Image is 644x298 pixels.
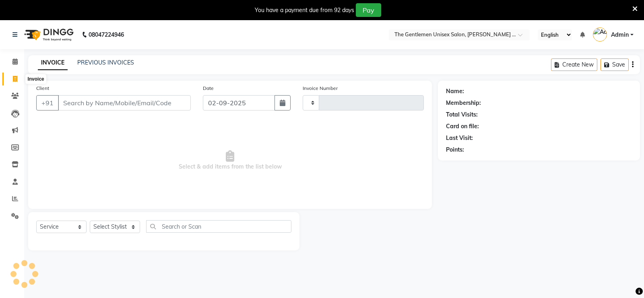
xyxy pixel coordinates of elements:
[446,146,464,154] div: Points:
[551,58,597,71] button: Create New
[446,99,481,107] div: Membership:
[146,220,291,233] input: Search or Scan
[58,95,191,110] input: Search by Name/Mobile/Email/Code
[36,95,59,110] button: +91
[89,23,124,46] b: 08047224946
[255,6,354,15] div: You have a payment due from 92 days
[611,31,629,39] span: Admin
[36,85,49,92] label: Client
[38,56,68,70] a: INVOICE
[446,87,464,96] div: Name:
[601,58,629,71] button: Save
[77,59,134,66] a: PREVIOUS INVOICES
[593,27,607,42] img: Admin
[356,3,381,17] button: Pay
[25,74,46,84] div: Invoice
[21,23,76,46] img: logo
[203,85,214,92] label: Date
[446,134,473,142] div: Last Visit:
[36,120,424,201] span: Select & add items from the list below
[446,110,478,119] div: Total Visits:
[446,122,479,131] div: Card on file:
[303,85,338,92] label: Invoice Number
